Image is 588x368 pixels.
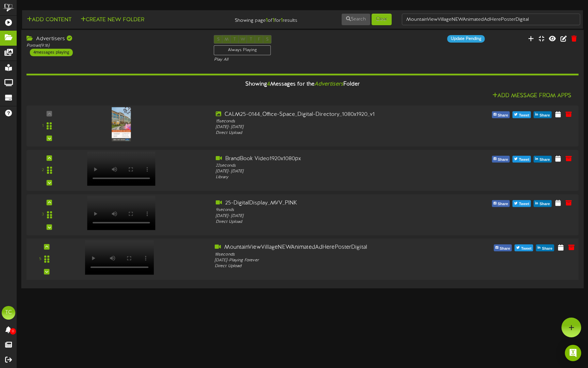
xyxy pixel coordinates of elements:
span: Share [538,201,551,208]
div: Direct Upload [215,263,437,269]
input: -- Search Folders by Name -- [402,14,580,25]
span: Tweet [520,245,533,252]
div: Open Intercom Messenger [565,345,581,361]
div: TC [2,306,15,320]
span: Share [496,201,509,208]
span: Share [498,245,511,252]
span: 0 [10,328,16,335]
div: Showing Messages for the Folder [21,77,584,92]
button: Share [534,111,552,118]
i: Advertisers [314,81,343,88]
div: 22 seconds [216,163,436,169]
button: Tweet [512,156,531,163]
div: [DATE] - [DATE] [216,169,436,174]
span: 4 [267,81,270,88]
div: CALM25-0144_Office-Space_Digital-Directory_1080x1920_v1 [216,111,436,119]
span: Tweet [518,156,530,164]
button: Share [534,156,552,163]
button: Share [492,200,510,207]
div: Advertisers [27,35,204,43]
div: 15 seconds [216,118,436,124]
div: MountainViewVillageNEWAnimatedAdHerePosterDigital [215,244,437,251]
button: Share [494,245,512,251]
button: Clear [372,14,392,25]
button: Share [534,200,552,207]
strong: 1 [266,17,268,24]
button: Tweet [514,245,533,251]
div: 25-DigitalDisplay_MVV_PINK [216,199,436,207]
div: Library [216,174,436,180]
button: Share [492,156,510,163]
div: Direct Upload [216,219,436,225]
div: Portrait ( 9:16 ) [27,43,204,49]
span: Share [496,156,509,164]
div: 4 messages playing [30,49,73,56]
div: [DATE] - [DATE] [216,213,436,219]
div: Update Pending [447,35,485,43]
div: 18 seconds [215,251,437,257]
div: Showing page of for results [208,13,303,25]
div: 9 seconds [216,207,436,213]
strong: 1 [273,17,275,24]
button: Tweet [512,200,531,207]
button: Share [492,111,510,118]
div: BrandBook Video1920x1080px [216,155,436,163]
button: Tweet [512,111,531,118]
div: [DATE] - Playing Forever [215,258,437,263]
strong: 1 [281,17,283,24]
div: [DATE] - [DATE] [216,124,436,130]
button: Create New Folder [79,16,146,24]
img: 48728b9e-e2d8-4d8e-8cf8-6a0451bf3c27.jpg [112,107,131,141]
button: Add Content [25,16,73,24]
span: Tweet [518,201,530,208]
div: Always Playing [214,45,271,55]
div: Play All [214,57,391,63]
span: Tweet [518,112,530,119]
span: Share [538,156,551,164]
button: Share [536,245,554,251]
button: Search [342,14,370,25]
span: Share [538,112,551,119]
span: Share [540,245,554,252]
button: Add Message From Apps [490,92,574,101]
span: Share [496,112,509,119]
div: Direct Upload [216,130,436,136]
